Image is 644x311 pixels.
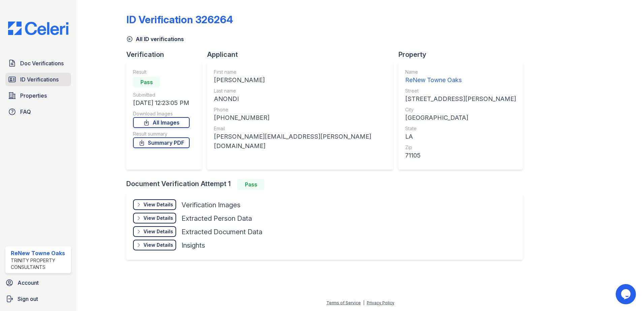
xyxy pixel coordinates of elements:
span: Sign out [18,295,38,303]
a: ID Verifications [5,73,71,86]
div: Result summary [133,131,190,137]
div: | [363,300,364,305]
div: [DATE] 12:23:05 PM [133,98,190,108]
span: ID Verifications [20,75,59,83]
a: Account [3,276,74,289]
span: Properties [20,92,47,100]
div: State [405,125,516,132]
div: Last name [214,88,386,94]
span: Account [18,279,39,287]
div: ReNew Towne Oaks [11,249,68,257]
div: Verification Images [182,200,240,210]
a: Terms of Service [326,300,361,305]
a: Summary PDF [133,137,190,148]
div: Document Verification Attempt 1 [126,179,528,190]
div: ID Verification 326264 [126,13,233,26]
div: Property [398,50,528,59]
div: Verification [126,50,207,59]
div: City [405,106,516,113]
div: View Details [143,242,173,248]
div: Pass [237,179,264,190]
div: First name [214,69,386,75]
div: Phone [214,106,386,113]
div: ANONDI [214,94,386,104]
div: View Details [143,215,173,221]
a: FAQ [5,105,71,118]
div: [PHONE_NUMBER] [214,113,386,123]
a: All Images [133,117,190,128]
div: Result [133,69,190,75]
div: Name [405,69,516,75]
div: Street [405,88,516,94]
div: ReNew Towne Oaks [405,75,516,85]
div: Pass [133,77,160,88]
div: [STREET_ADDRESS][PERSON_NAME] [405,94,516,104]
a: Properties [5,89,71,102]
div: Extracted Document Data [182,227,262,237]
a: All ID verifications [126,35,184,43]
span: Doc Verifications [20,59,64,67]
a: Sign out [3,292,74,306]
a: Name ReNew Towne Oaks [405,69,516,85]
div: Download Images [133,110,190,117]
div: Zip [405,144,516,151]
div: View Details [143,228,173,235]
span: FAQ [20,108,31,116]
div: 71105 [405,151,516,160]
div: Submitted [133,92,190,98]
div: Email [214,125,386,132]
div: LA [405,132,516,141]
iframe: chat widget [616,284,637,304]
div: Extracted Person Data [182,214,252,223]
div: Trinity Property Consultants [11,257,68,271]
div: Insights [182,241,205,250]
div: View Details [143,201,173,208]
img: CE_Logo_Blue-a8612792a0a2168367f1c8372b55b34899dd931a85d93a1a3d3e32e68fde9ad4.png [3,22,74,35]
a: Privacy Policy [367,300,394,305]
div: Applicant [207,50,398,59]
div: [PERSON_NAME] [214,75,386,85]
div: [PERSON_NAME][EMAIL_ADDRESS][PERSON_NAME][DOMAIN_NAME] [214,132,386,151]
div: [GEOGRAPHIC_DATA] [405,113,516,123]
a: Doc Verifications [5,57,71,70]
